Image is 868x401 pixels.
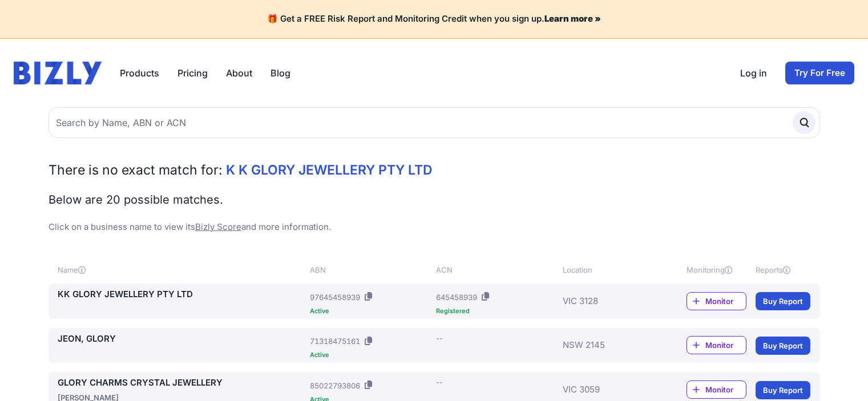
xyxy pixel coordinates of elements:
[563,333,653,359] div: NSW 2145
[756,337,810,355] a: Buy Report
[687,336,746,354] a: Monitor
[120,66,159,80] button: Products
[310,380,360,391] div: 85022793806
[271,66,290,80] a: Blog
[756,292,810,310] a: Buy Report
[49,162,223,178] span: There is no exact match for:
[687,380,746,399] a: Monitor
[756,381,810,399] a: Buy Report
[177,66,208,80] a: Pricing
[49,221,820,234] p: Click on a business name to view its and more information.
[687,264,746,276] div: Monitoring
[563,264,653,276] div: Location
[226,66,252,80] a: About
[58,264,306,276] div: Name
[785,62,854,84] a: Try For Free
[14,14,854,25] h4: 🎁 Get a FREE Risk Report and Monitoring Credit when you sign up.
[58,333,306,346] a: JEON, GLORY
[705,295,746,307] span: Monitor
[740,66,767,80] a: Log in
[310,335,360,347] div: 71318475161
[563,288,653,314] div: VIC 3128
[436,376,443,388] div: --
[58,376,306,390] a: GLORY CHARMS CRYSTAL JEWELLERY
[310,264,431,276] div: ABN
[756,264,810,276] div: Reports
[49,107,820,138] input: Search by Name, ABN or ACN
[436,333,443,344] div: --
[310,291,360,303] div: 97645458939
[436,291,477,303] div: 645458939
[705,384,746,395] span: Monitor
[705,339,746,351] span: Monitor
[58,288,306,301] a: KK GLORY JEWELLERY PTY LTD
[544,13,601,24] a: Learn more »
[436,308,558,314] div: Registered
[226,162,433,178] span: K K GLORY JEWELLERY PTY LTD
[310,352,431,358] div: Active
[687,292,746,310] a: Monitor
[49,193,223,206] span: Below are 20 possible matches.
[310,308,431,314] div: Active
[195,221,241,232] a: Bizly Score
[436,264,558,276] div: ACN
